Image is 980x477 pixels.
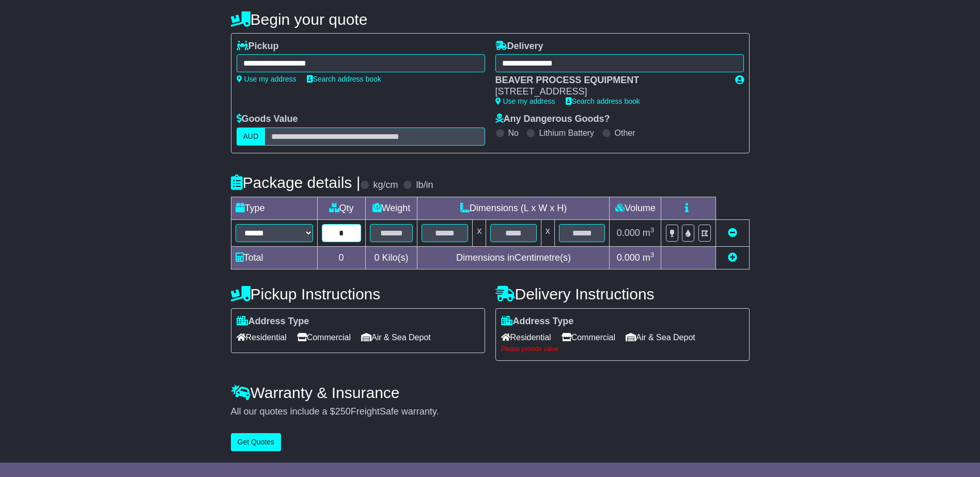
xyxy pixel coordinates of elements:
[374,252,379,263] span: 0
[495,75,725,86] div: BEAVER PROCESS EQUIPMENT
[231,197,317,219] td: Type
[361,329,431,345] span: Air & Sea Depot
[650,251,655,259] sup: 3
[501,345,744,353] div: Please provide value
[495,41,543,52] label: Delivery
[495,285,750,303] h4: Delivery Instructions
[231,384,750,401] h4: Warranty & Insurance
[650,226,655,234] sup: 3
[539,128,594,138] label: Lithium Battery
[231,246,317,269] td: Total
[473,219,486,246] td: x
[317,246,365,269] td: 0
[728,228,737,238] a: Remove this item
[643,228,655,238] span: m
[317,197,365,219] td: Qty
[231,11,750,28] h4: Begin your quote
[643,252,655,263] span: m
[626,329,695,345] span: Air & Sea Depot
[237,41,279,52] label: Pickup
[495,114,610,125] label: Any Dangerous Goods?
[501,329,551,345] span: Residential
[417,246,610,269] td: Dimensions in Centimetre(s)
[297,329,351,345] span: Commercial
[541,219,554,246] td: x
[495,97,555,105] a: Use my address
[416,180,433,191] label: lb/in
[237,75,297,83] a: Use my address
[562,329,615,345] span: Commercial
[365,246,417,269] td: Kilo(s)
[335,406,351,417] span: 250
[231,174,361,191] h4: Package details |
[615,128,635,138] label: Other
[365,197,417,219] td: Weight
[617,252,640,263] span: 0.000
[373,180,398,191] label: kg/cm
[501,316,574,327] label: Address Type
[231,433,282,451] button: Get Quotes
[610,197,661,219] td: Volume
[495,86,725,98] div: [STREET_ADDRESS]
[307,75,381,83] a: Search address book
[237,128,266,146] label: AUD
[237,316,309,327] label: Address Type
[231,285,485,303] h4: Pickup Instructions
[566,97,640,105] a: Search address book
[237,329,287,345] span: Residential
[728,252,737,263] a: Add new item
[617,228,640,238] span: 0.000
[231,406,750,418] div: All our quotes include a $ FreightSafe warranty.
[508,128,519,138] label: No
[417,197,610,219] td: Dimensions (L x W x H)
[237,114,298,125] label: Goods Value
